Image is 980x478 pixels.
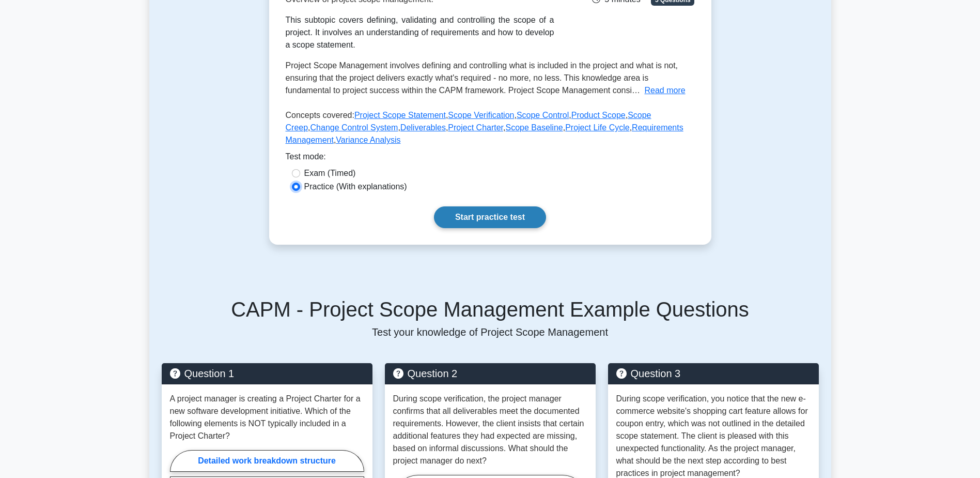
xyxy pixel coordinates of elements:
[304,181,407,193] label: Practice (With explanations)
[400,123,446,132] a: Deliverables
[286,61,678,95] span: Project Scope Management involves defining and controlling what is included in the project and wh...
[170,450,364,472] label: Detailed work breakdown structure
[565,123,630,132] a: Project Life Cycle
[644,84,685,97] button: Read more
[286,14,554,51] div: This subtopic covers defining, validating and controlling the scope of a project. It involves an ...
[286,151,695,167] div: Test mode:
[571,111,626,119] a: Product Scope
[170,367,364,380] h5: Question 1
[310,123,398,132] a: Change Control System
[434,206,546,228] a: Start practice test
[304,167,356,180] label: Exam (Timed)
[170,393,364,442] p: A project manager is creating a Project Charter for a new software development initiative. Which ...
[448,111,514,119] a: Scope Verification
[393,393,587,467] p: During scope verification, the project manager confirms that all deliverables meet the documented...
[448,123,503,132] a: Project Charter
[162,297,819,322] h5: CAPM - Project Scope Management Example Questions
[517,111,569,119] a: Scope Control
[506,123,563,132] a: Scope Baseline
[286,109,695,151] p: Concepts covered: , , , , , , , , , , ,
[616,367,811,380] h5: Question 3
[162,326,819,338] p: Test your knowledge of Project Scope Management
[354,111,446,119] a: Project Scope Statement
[393,367,587,380] h5: Question 2
[336,136,400,144] a: Variance Analysis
